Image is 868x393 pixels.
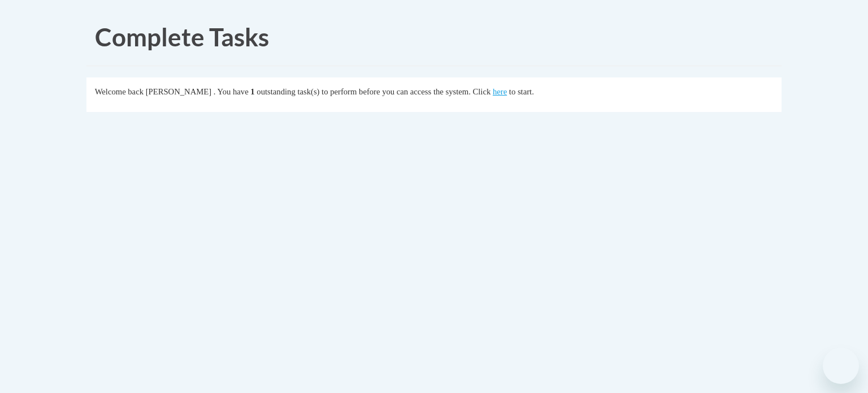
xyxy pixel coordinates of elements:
span: Complete Tasks [95,22,269,51]
span: outstanding task(s) to perform before you can access the system. Click [257,87,491,96]
a: here [493,87,507,96]
span: Welcome back [95,87,144,96]
span: . You have [214,87,249,96]
iframe: Button to launch messaging window [823,348,859,384]
span: [PERSON_NAME] [146,87,211,96]
span: 1 [250,87,254,96]
span: to start. [509,87,534,96]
